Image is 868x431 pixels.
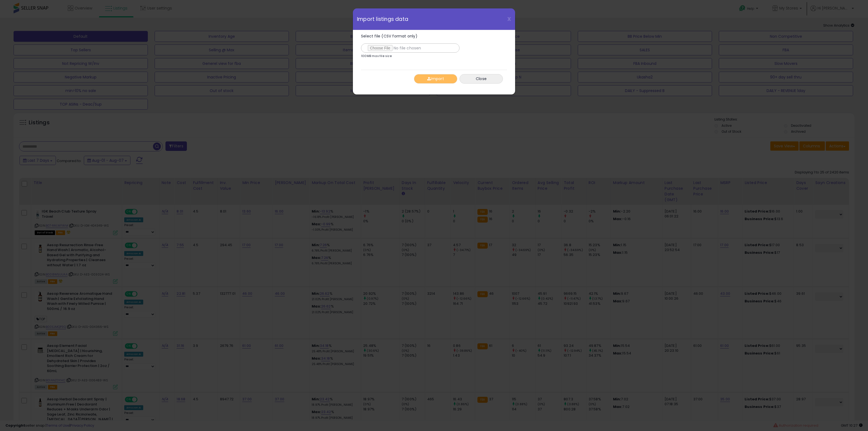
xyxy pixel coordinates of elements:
[361,33,417,39] span: Select file (CSV format only)
[414,74,457,84] button: Import
[361,55,392,58] p: 100MB max file size
[357,17,408,22] span: Import listings data
[459,74,503,84] button: Close
[507,15,511,23] span: X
